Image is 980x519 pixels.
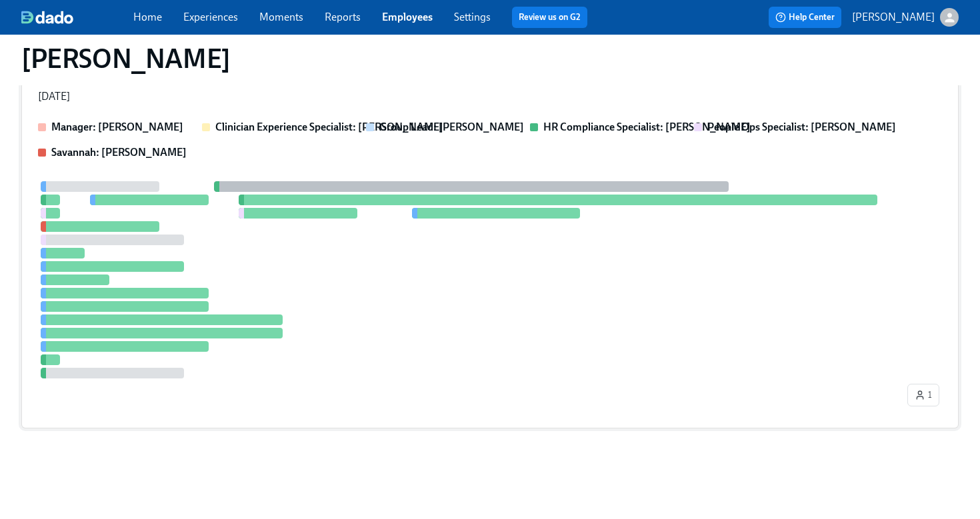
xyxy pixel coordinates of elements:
button: 1 [907,384,939,406]
a: Review us on G2 [519,11,581,24]
button: Help Center [769,7,841,28]
strong: Clinician Experience Specialist: [PERSON_NAME] [215,121,443,133]
img: dado [21,11,73,24]
button: Review us on G2 [512,7,587,28]
p: [PERSON_NAME] [852,10,935,25]
strong: Group Lead: [PERSON_NAME] [379,121,524,133]
a: Home [133,11,162,23]
span: Help Center [775,11,835,24]
a: Reports [325,11,361,23]
h1: [PERSON_NAME] [21,43,231,75]
strong: Manager: [PERSON_NAME] [51,121,183,133]
span: 1 [915,388,932,402]
a: dado [21,11,133,24]
strong: People Ops Specialist: [PERSON_NAME] [707,121,896,133]
a: Experiences [183,11,238,23]
a: Employees [382,11,433,23]
strong: Savannah: [PERSON_NAME] [51,146,187,159]
strong: HR Compliance Specialist: [PERSON_NAME] [543,121,751,133]
a: Moments [259,11,303,23]
div: [DATE] [38,89,70,104]
button: [PERSON_NAME] [852,8,959,27]
a: Settings [454,11,491,23]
